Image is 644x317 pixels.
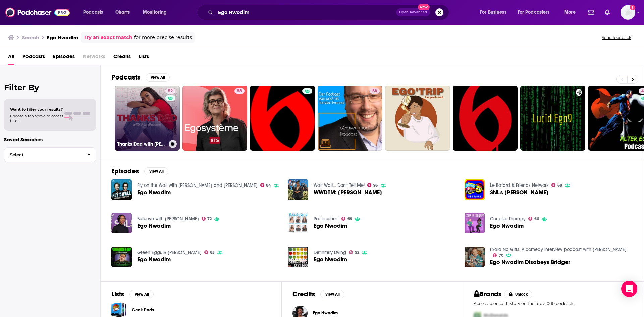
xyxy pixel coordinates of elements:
[137,216,199,222] a: Bullseye with Jesse Thorn
[113,51,131,65] a: Credits
[210,251,215,254] span: 65
[465,213,485,233] img: Ego Nwodim
[621,5,635,20] span: Logged in as ElaineatWink
[341,217,352,221] a: 69
[111,213,132,233] img: Ego Nwodim
[115,86,180,151] a: 52Thanks Dad with [PERSON_NAME]
[602,7,612,18] a: Show notifications dropdown
[168,88,173,95] span: 52
[490,190,548,195] span: SNL's [PERSON_NAME]
[490,223,524,229] span: Ego Nwodim
[490,190,548,195] a: SNL's Ego Nwodim
[83,8,103,17] span: Podcasts
[260,183,271,187] a: 84
[134,34,192,41] span: for more precise results
[137,250,202,255] a: Green Eggs & Dan
[314,250,346,255] a: Definitely Dying
[4,153,82,157] span: Select
[144,167,168,175] button: View All
[202,217,212,221] a: 72
[288,247,308,267] img: Ego Nwodim
[292,290,315,298] h2: Credits
[143,8,167,17] span: Monitoring
[314,257,347,262] a: Ego Nwodim
[490,216,526,222] a: Couples Therapy
[314,182,365,188] a: Wait Wait... Don't Tell Me!
[559,7,584,18] button: open menu
[480,8,506,17] span: For Business
[10,107,63,112] span: Want to filter your results?
[165,88,175,94] a: 52
[288,213,308,233] img: Ego Nwodim
[53,51,75,65] a: Episodes
[504,290,533,298] button: Unlock
[418,4,430,10] span: New
[138,7,175,18] button: open menu
[139,51,149,65] a: Lists
[137,190,171,195] span: Ego Nwodim
[22,51,45,65] a: Podcasts
[621,5,635,20] img: User Profile
[314,223,347,229] a: Ego Nwodim
[5,6,70,19] img: Podchaser - Follow, Share and Rate Podcasts
[234,88,245,94] a: 56
[313,310,338,316] span: Ego Nwodim
[4,83,96,92] h2: Filter By
[132,306,154,314] a: Geek Pods
[621,281,637,297] div: Open Intercom Messenger
[288,179,308,200] img: WWDTM: Ego Nwodim
[111,167,139,175] h2: Episodes
[490,182,549,188] a: Le Batard & Friends Network
[372,88,377,95] span: 58
[355,251,359,254] span: 52
[4,147,96,162] button: Select
[493,253,503,257] a: 70
[474,290,501,298] h2: Brands
[528,217,539,221] a: 66
[347,217,352,220] span: 69
[314,190,382,195] span: WWDTM: [PERSON_NAME]
[137,223,171,229] a: Ego Nwodim
[314,216,339,222] a: Podcrushed
[314,190,382,195] a: WWDTM: Ego Nwodim
[499,254,503,257] span: 70
[490,259,570,265] span: Ego Nwodim Disobeys Bridger
[146,73,170,82] button: View All
[137,257,171,262] a: Ego Nwodim
[115,8,130,17] span: Charts
[111,179,132,200] img: Ego Nwodim
[111,7,134,18] a: Charts
[551,183,562,187] a: 68
[111,73,170,82] a: PodcastsView All
[318,86,383,151] a: 58
[475,7,515,18] button: open menu
[518,8,550,17] span: For Podcasters
[367,183,378,187] a: 93
[557,184,562,187] span: 68
[370,88,380,94] a: 58
[117,141,166,147] h3: Thanks Dad with [PERSON_NAME]
[84,34,132,41] a: Try an exact match
[373,184,378,187] span: 93
[203,5,455,20] div: Search podcasts, credits, & more...
[465,179,485,200] a: SNL's Ego Nwodim
[10,114,63,123] span: Choose a tab above to access filters.
[47,34,78,41] h3: Ego Nwodim
[585,7,597,18] a: Show notifications dropdown
[490,247,627,252] a: I Said No Gifts! A comedy interview podcast with Bridger Winegar
[182,86,248,151] a: 56
[621,5,635,20] button: Show profile menu
[215,7,396,18] input: Search podcasts, credits, & more...
[600,35,633,40] button: Send feedback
